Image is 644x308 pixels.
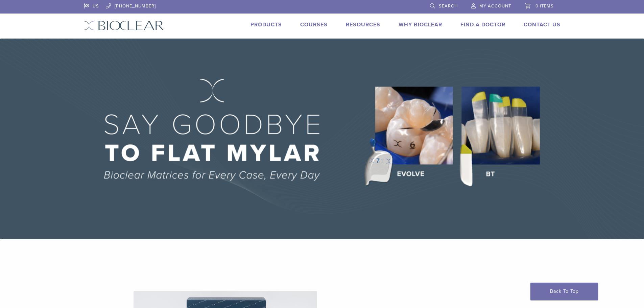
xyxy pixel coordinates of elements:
[535,3,554,9] span: 0 items
[530,283,598,300] a: Back To Top
[479,3,511,9] span: My Account
[460,21,505,28] a: Find A Doctor
[84,21,164,30] img: Bioclear
[300,21,328,28] a: Courses
[399,21,442,28] a: Why Bioclear
[251,21,282,28] a: Products
[346,21,380,28] a: Resources
[439,3,458,9] span: Search
[524,21,560,28] a: Contact Us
